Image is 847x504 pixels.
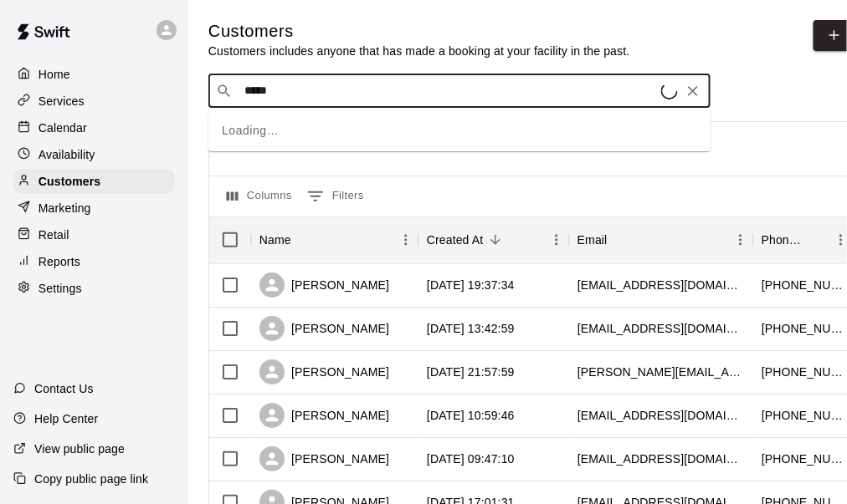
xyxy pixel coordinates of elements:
[38,93,85,109] p: Services
[427,216,484,263] div: Created At
[577,407,745,424] div: dedeluk7@yahoo.com
[13,115,175,140] a: Calendar
[13,196,175,221] a: Marketing
[13,62,175,87] a: Home
[608,228,631,252] button: Sort
[13,276,175,301] a: Settings
[34,380,94,397] p: Contact Us
[38,253,80,270] p: Reports
[427,277,515,293] div: 2025-10-07 19:37:34
[427,407,515,424] div: 2025-09-22 10:59:46
[427,451,515,467] div: 2025-09-22 09:47:10
[577,364,745,380] div: marty@centralbasinconstructors.com
[291,228,315,252] button: Sort
[259,446,389,471] div: [PERSON_NAME]
[577,216,608,263] div: Email
[427,364,515,380] div: 2025-09-23 21:57:59
[762,364,845,380] div: +16159345532
[34,440,125,457] p: View public page
[13,222,175,247] a: Retail
[259,359,389,384] div: [PERSON_NAME]
[544,227,569,252] button: Menu
[393,227,418,252] button: Menu
[34,471,148,487] p: Copy public page link
[208,110,711,151] div: Loading…
[259,316,389,341] div: [PERSON_NAME]
[38,200,91,216] p: Marketing
[762,277,845,293] div: +12065798335
[681,79,705,103] button: Clear
[577,451,745,467] div: amcummings13@outlook.com
[208,74,711,108] div: Search customers by name or email
[208,43,630,59] p: Customers includes anyone that has made a booking at your facility in the past.
[38,66,70,83] p: Home
[259,403,389,428] div: [PERSON_NAME]
[259,272,389,298] div: [PERSON_NAME]
[577,277,745,293] div: nfinken@gmail.com
[208,20,630,43] h5: Customers
[38,227,69,243] p: Retail
[13,169,175,194] a: Customers
[762,451,845,467] div: +16623217542
[38,173,100,190] p: Customers
[762,407,845,424] div: +16154381948
[762,320,845,337] div: +14235038936
[38,120,87,136] p: Calendar
[38,280,82,297] p: Settings
[805,228,829,252] button: Sort
[259,216,291,263] div: Name
[303,183,368,210] button: Show filters
[251,216,418,263] div: Name
[569,216,753,263] div: Email
[427,320,515,337] div: 2025-09-28 13:42:59
[223,183,296,210] button: Select columns
[38,146,95,163] p: Availability
[13,142,175,167] a: Availability
[484,228,507,252] button: Sort
[13,249,175,274] a: Reports
[13,89,175,114] a: Services
[418,216,569,263] div: Created At
[577,320,745,337] div: sfcooper78@gmail.com
[34,410,98,427] p: Help Center
[762,216,805,263] div: Phone Number
[728,227,753,252] button: Menu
